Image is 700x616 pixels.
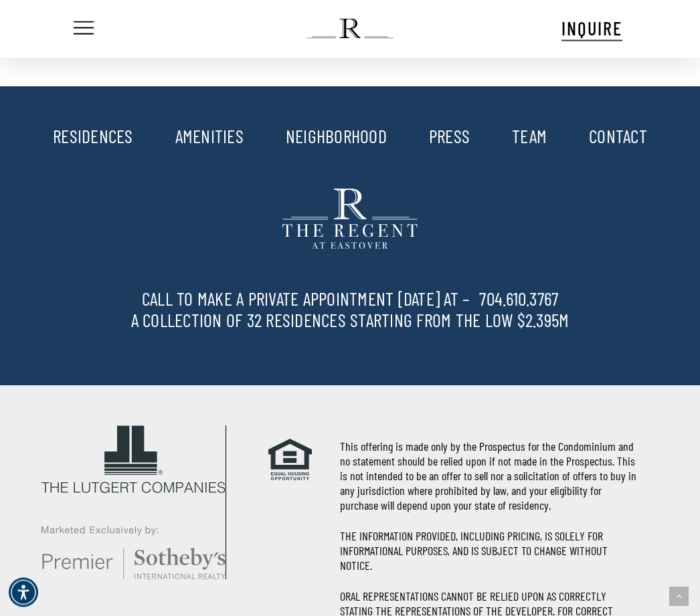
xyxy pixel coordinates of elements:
[479,288,558,310] a: 704.610.3767
[340,529,639,573] p: THE INFORMATION PROVIDED, INCLUDING PRICING, IS SOLELY FOR INFORMATIONAL PURPOSES, AND IS SUBJECT...
[307,19,393,39] img: The Regent
[669,587,689,607] a: Back to top
[561,17,622,39] span: INQUIRE
[71,22,94,36] a: Navigation Menu
[175,125,244,148] a: AMENITIES
[6,311,693,330] span: A Collection of 32 Residences Starting From the Low $2.395M
[340,439,639,513] p: This offering is made only by the Prospectus for the Condominium and no statement should be relie...
[6,290,693,311] span: Call to Make a Private Appointment [DATE] at –
[512,125,547,148] a: TEAM
[561,15,622,41] a: INQUIRE
[53,125,133,148] a: RESIDENCES
[286,125,387,148] a: NEIGHBORHOOD
[9,578,38,607] div: Accessibility Menu
[429,125,470,148] a: PRESS
[589,125,647,148] a: CONTACT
